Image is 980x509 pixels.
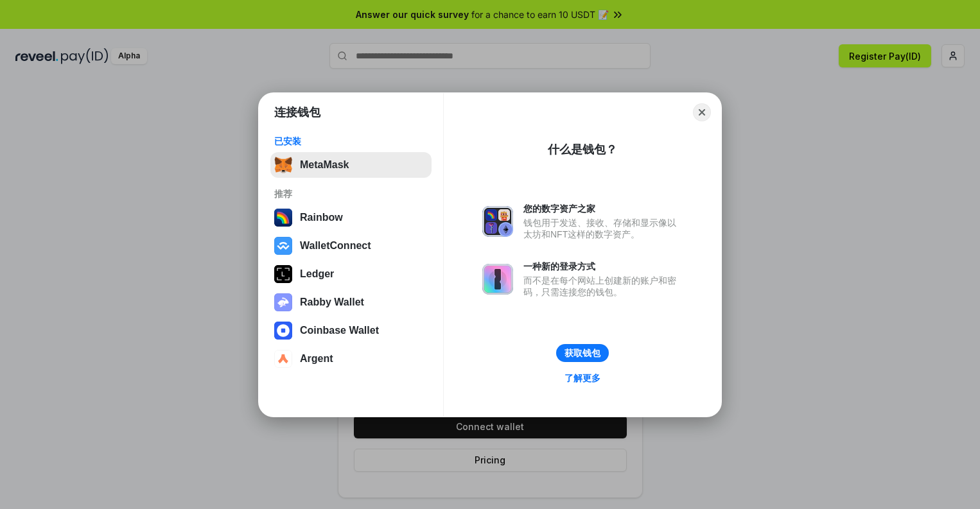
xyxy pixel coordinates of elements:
div: 推荐 [274,188,428,200]
button: MetaMask [270,152,432,178]
div: WalletConnect [300,240,371,252]
div: 了解更多 [564,372,600,384]
img: svg+xml,%3Csvg%20xmlns%3D%22http%3A%2F%2Fwww.w3.org%2F2000%2Fsvg%22%20fill%3D%22none%22%20viewBox... [274,293,292,311]
div: 什么是钱包？ [548,142,617,157]
button: Rainbow [270,205,432,230]
div: 钱包用于发送、接收、存储和显示像以太坊和NFT这样的数字资产。 [523,217,683,240]
div: 您的数字资产之家 [523,203,683,214]
div: Coinbase Wallet [300,325,379,336]
img: svg+xml,%3Csvg%20width%3D%2228%22%20height%3D%2228%22%20viewBox%3D%220%200%2028%2028%22%20fill%3D... [274,322,292,340]
button: Ledger [270,261,432,287]
div: 已安装 [274,135,428,147]
img: svg+xml,%3Csvg%20fill%3D%22none%22%20height%3D%2233%22%20viewBox%3D%220%200%2035%2033%22%20width%... [274,156,292,174]
h1: 连接钱包 [274,105,320,120]
img: svg+xml,%3Csvg%20width%3D%2228%22%20height%3D%2228%22%20viewBox%3D%220%200%2028%2028%22%20fill%3D... [274,237,292,255]
button: Close [693,103,711,121]
div: 获取钱包 [564,347,600,359]
button: WalletConnect [270,233,432,259]
img: svg+xml,%3Csvg%20width%3D%22120%22%20height%3D%22120%22%20viewBox%3D%220%200%20120%20120%22%20fil... [274,209,292,227]
button: Argent [270,346,432,372]
img: svg+xml,%3Csvg%20xmlns%3D%22http%3A%2F%2Fwww.w3.org%2F2000%2Fsvg%22%20width%3D%2228%22%20height%3... [274,265,292,283]
img: svg+xml,%3Csvg%20xmlns%3D%22http%3A%2F%2Fwww.w3.org%2F2000%2Fsvg%22%20fill%3D%22none%22%20viewBox... [482,206,513,237]
img: svg+xml,%3Csvg%20xmlns%3D%22http%3A%2F%2Fwww.w3.org%2F2000%2Fsvg%22%20fill%3D%22none%22%20viewBox... [482,264,513,295]
a: 了解更多 [557,370,608,386]
img: svg+xml,%3Csvg%20width%3D%2228%22%20height%3D%2228%22%20viewBox%3D%220%200%2028%2028%22%20fill%3D... [274,350,292,368]
button: Rabby Wallet [270,289,432,315]
button: Coinbase Wallet [270,318,432,343]
div: MetaMask [300,159,349,171]
button: 获取钱包 [556,344,609,362]
div: Rabby Wallet [300,297,364,308]
div: 一种新的登录方式 [523,261,683,272]
div: Rainbow [300,212,343,223]
div: Ledger [300,268,334,280]
div: 而不是在每个网站上创建新的账户和密码，只需连接您的钱包。 [523,275,683,298]
div: Argent [300,353,333,365]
